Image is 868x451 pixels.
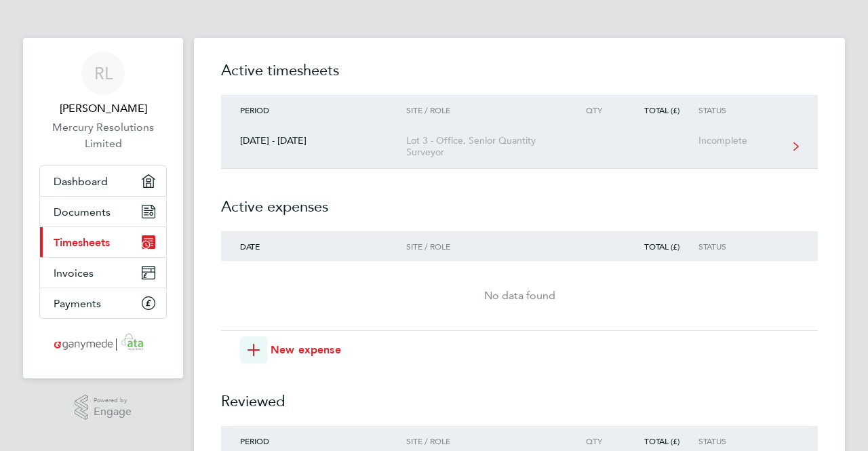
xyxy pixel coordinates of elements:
[39,332,167,354] a: Go to home page
[240,104,269,115] span: Period
[39,52,167,117] a: RL[PERSON_NAME]
[221,169,818,231] h2: Active expenses
[221,135,406,146] div: [DATE] - [DATE]
[221,60,818,95] h2: Active timesheets
[221,241,406,251] div: Date
[54,205,111,218] span: Documents
[406,135,561,158] div: Lot 3 - Office, Senior Quantity Surveyor
[698,241,782,251] div: Status
[221,364,818,426] h2: Reviewed
[406,241,561,251] div: Site / Role
[698,135,782,146] div: Incomplete
[54,175,108,188] span: Dashboard
[40,258,166,288] a: Invoices
[221,288,818,304] div: No data found
[406,105,561,115] div: Site / Role
[621,241,698,251] div: Total (£)
[240,435,269,446] span: Period
[94,395,132,406] span: Powered by
[40,288,166,318] a: Payments
[94,64,113,82] span: RL
[621,436,698,446] div: Total (£)
[221,125,818,169] a: [DATE] - [DATE]Lot 3 - Office, Senior Quantity SurveyorIncomplete
[40,227,166,257] a: Timesheets
[698,436,782,446] div: Status
[406,436,561,446] div: Site / Role
[50,332,157,354] img: ganymedesolutions-logo-retina.png
[39,119,167,152] a: Mercury Resolutions Limited
[94,406,132,418] span: Engage
[40,197,166,227] a: Documents
[54,267,94,279] span: Invoices
[240,336,341,364] button: New expense
[561,105,621,115] div: Qty
[39,100,167,117] span: Roger Lincoln
[621,105,698,115] div: Total (£)
[698,105,782,115] div: Status
[75,395,132,420] a: Powered byEngage
[271,342,341,358] span: New expense
[54,236,110,249] span: Timesheets
[23,38,183,378] nav: Main navigation
[40,166,166,196] a: Dashboard
[561,436,621,446] div: Qty
[54,297,101,310] span: Payments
